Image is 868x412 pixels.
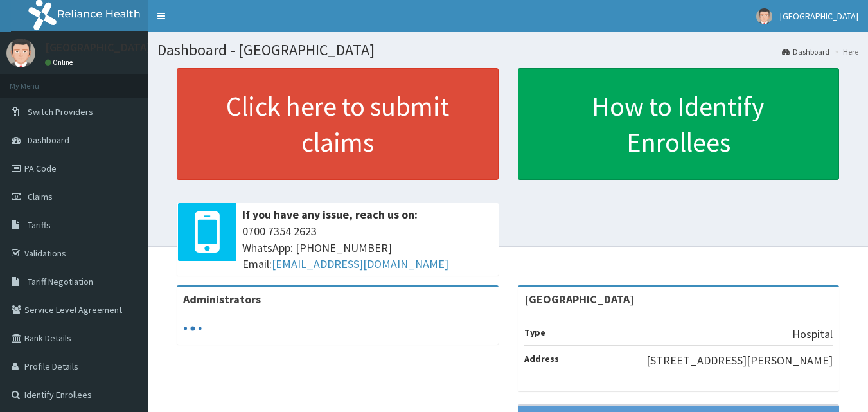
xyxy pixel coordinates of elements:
[792,326,833,343] p: Hospital
[524,353,559,364] b: Address
[756,8,772,24] img: User Image
[524,292,634,307] strong: [GEOGRAPHIC_DATA]
[45,42,151,53] p: [GEOGRAPHIC_DATA]
[28,106,93,118] span: Switch Providers
[524,327,545,338] b: Type
[242,223,492,273] span: 0700 7354 2623 WhatsApp: [PHONE_NUMBER] Email:
[780,10,858,22] span: [GEOGRAPHIC_DATA]
[28,134,69,146] span: Dashboard
[242,207,418,222] b: If you have any issue, reach us on:
[28,276,93,287] span: Tariff Negotiation
[6,39,35,67] img: User Image
[28,191,53,202] span: Claims
[272,256,448,271] a: [EMAIL_ADDRESS][DOMAIN_NAME]
[782,46,829,57] a: Dashboard
[28,219,51,231] span: Tariffs
[45,58,76,67] a: Online
[646,352,833,369] p: [STREET_ADDRESS][PERSON_NAME]
[183,292,261,307] b: Administrators
[831,46,858,57] li: Here
[177,68,499,180] a: Click here to submit claims
[183,319,202,338] svg: audio-loading
[157,42,858,58] h1: Dashboard - [GEOGRAPHIC_DATA]
[518,68,840,180] a: How to Identify Enrollees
